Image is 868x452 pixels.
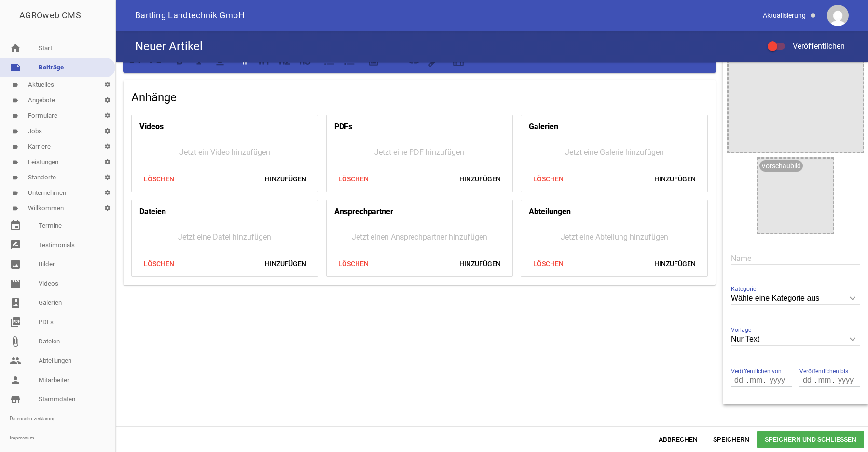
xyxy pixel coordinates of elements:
[525,170,571,188] span: Löschen
[799,374,816,386] input: dd
[257,170,314,188] span: Hinzufügen
[10,62,21,73] i: note
[99,139,115,154] i: settings
[132,223,318,251] div: Jetzt eine Datei hinzufügen
[529,204,571,219] h4: Abteilungen
[132,138,318,166] div: Jetzt ein Video hinzufügen
[10,336,21,347] i: attach_file
[521,138,707,166] div: Jetzt eine Galerie hinzufügen
[99,170,115,185] i: settings
[135,39,203,54] h4: Neuer Artikel
[327,223,513,251] div: Jetzt einen Ansprechpartner hinzufügen
[257,255,314,273] span: Hinzufügen
[12,128,18,135] i: label
[10,316,21,328] i: picture_as_pdf
[757,431,864,448] span: Speichern und Schließen
[452,170,509,188] span: Hinzufügen
[647,170,703,188] span: Hinzufügen
[12,205,18,212] i: label
[99,154,115,170] i: settings
[131,90,708,105] h4: Anhänge
[12,190,18,196] i: label
[731,367,782,376] span: Veröffentlichen von
[833,374,857,386] input: yyyy
[10,297,21,309] i: photo_album
[705,431,757,448] span: Speichern
[845,331,860,347] i: keyboard_arrow_down
[99,93,115,108] i: settings
[136,170,182,188] span: Löschen
[731,374,747,386] input: dd
[816,374,833,386] input: mm
[12,82,18,88] i: label
[521,223,707,251] div: Jetzt eine Abteilung hinzufügen
[651,431,705,448] span: Abbrechen
[647,255,703,273] span: Hinzufügen
[10,259,21,270] i: image
[10,239,21,251] i: rate_review
[10,374,21,386] i: person
[781,41,845,51] span: Veröffentlichen
[139,119,164,135] h4: Videos
[799,367,848,376] span: Veröffentlichen bis
[12,97,18,104] i: label
[12,175,18,181] i: label
[452,255,509,273] span: Hinzufügen
[99,77,115,93] i: settings
[327,138,513,166] div: Jetzt eine PDF hinzufügen
[10,278,21,289] i: movie
[12,113,18,119] i: label
[135,11,245,20] span: Bartling Landtechnik GmbH
[99,201,115,216] i: settings
[12,159,18,165] i: label
[10,394,21,405] i: store_mall_directory
[136,255,182,273] span: Löschen
[99,123,115,139] i: settings
[139,204,166,219] h4: Dateien
[765,374,789,386] input: yyyy
[334,204,393,219] h4: Ansprechpartner
[10,355,21,367] i: people
[331,170,377,188] span: Löschen
[759,160,803,172] div: Vorschaubild
[529,119,558,135] h4: Galerien
[10,42,21,54] i: home
[334,119,352,135] h4: PDFs
[525,255,571,273] span: Löschen
[331,255,377,273] span: Löschen
[845,290,860,306] i: keyboard_arrow_down
[99,108,115,123] i: settings
[747,374,765,386] input: mm
[99,185,115,201] i: settings
[12,144,18,150] i: label
[10,220,21,232] i: event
